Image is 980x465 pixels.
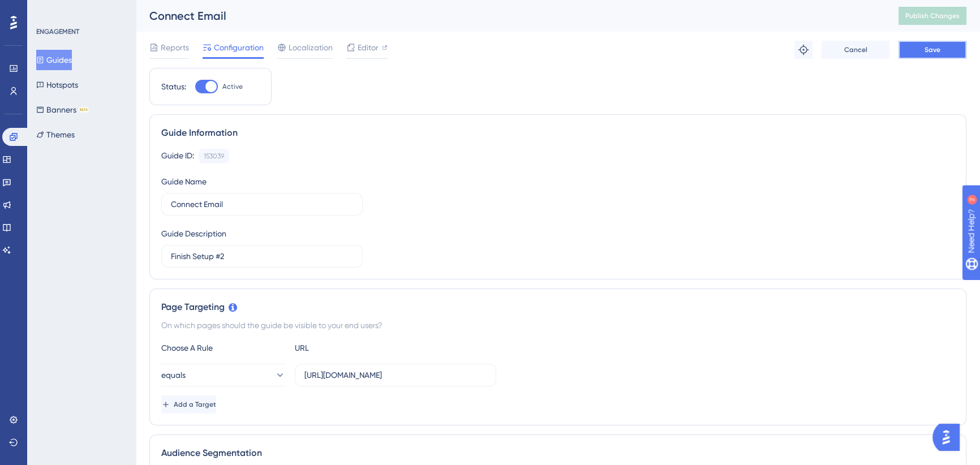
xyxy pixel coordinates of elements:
iframe: UserGuiding AI Assistant Launcher [932,420,966,454]
span: Publish Changes [905,11,960,20]
div: Connect Email [149,8,870,24]
span: Add a Target [174,400,216,409]
span: Reports [161,41,189,54]
button: Cancel [822,41,889,59]
button: BannersBETA [36,100,89,120]
div: ENGAGEMENT [36,27,79,36]
button: Add a Target [161,395,216,414]
span: Need Help? [27,3,71,16]
span: equals [161,368,186,382]
div: Status: [161,80,186,93]
input: Type your Guide’s Description here [171,250,353,262]
div: Choose A Rule [161,341,286,355]
div: 2 [79,6,82,15]
span: Active [222,82,243,91]
span: Save [925,45,940,54]
button: Save [899,41,966,59]
input: yourwebsite.com/path [304,369,487,381]
button: Themes [36,124,75,145]
button: Guides [36,50,72,70]
span: Cancel [844,45,867,54]
div: On which pages should the guide be visible to your end users? [161,318,955,332]
div: Audience Segmentation [161,446,955,460]
div: Guide Information [161,126,955,140]
button: Publish Changes [899,7,966,25]
button: Hotspots [36,75,78,95]
span: Localization [289,41,333,54]
div: Guide Description [161,227,226,240]
div: Page Targeting [161,300,955,314]
input: Type your Guide’s Name here [171,198,353,210]
span: Configuration [214,41,264,54]
span: Editor [358,41,379,54]
div: Guide ID: [161,149,194,163]
div: BETA [79,107,89,113]
div: 153039 [204,152,224,161]
div: Guide Name [161,175,207,188]
button: equals [161,364,286,386]
div: URL [295,341,419,355]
